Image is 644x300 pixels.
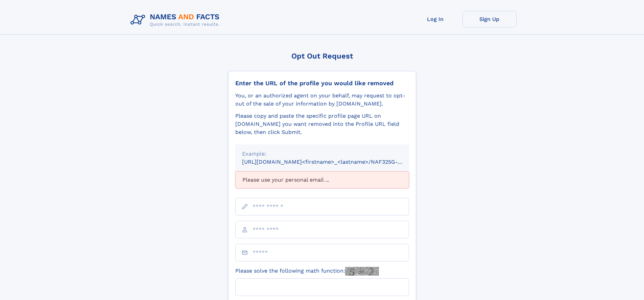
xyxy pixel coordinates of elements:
img: Logo Names and Facts [128,11,225,29]
div: Example: [242,150,402,158]
div: Please copy and paste the specific profile page URL on [DOMAIN_NAME] you want removed into the Pr... [235,112,409,136]
div: Opt Out Request [228,52,416,60]
small: [URL][DOMAIN_NAME]<firstname>_<lastname>/NAF325G-xxxxxxxx [242,159,422,165]
label: Please solve the following math function: [235,267,379,276]
div: You, or an authorized agent on your behalf, may request to opt-out of the sale of your informatio... [235,92,409,108]
a: Log In [408,11,462,27]
a: Sign Up [462,11,517,27]
div: Please use your personal email ... [235,171,409,188]
div: Enter the URL of the profile you would like removed [235,79,409,87]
